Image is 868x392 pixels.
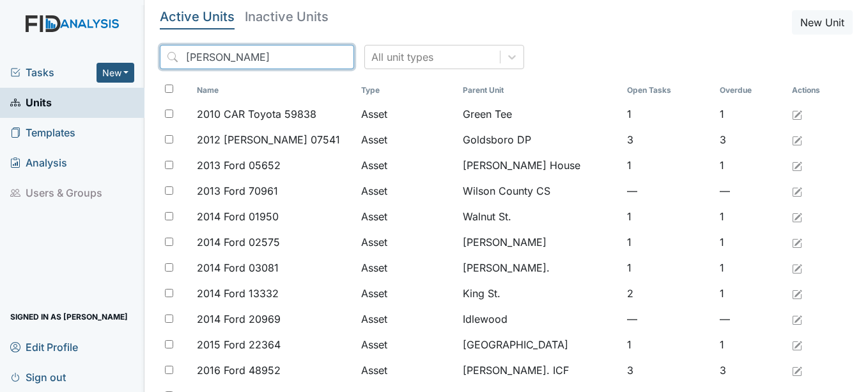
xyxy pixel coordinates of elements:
th: Actions [787,79,851,101]
a: Edit [792,363,802,378]
span: Units [10,93,52,113]
span: 2013 Ford 05652 [197,158,281,173]
td: 3 [715,357,787,383]
td: 2 [622,281,715,306]
a: Tasks [10,65,97,80]
td: 1 [622,101,715,127]
span: Signed in as [PERSON_NAME] [10,307,128,327]
td: — [622,306,715,332]
a: Edit [792,337,802,352]
button: New Unit [792,10,853,35]
td: Asset [356,127,458,152]
span: 2010 CAR Toyota 59838 [197,106,316,122]
input: Toggle All Rows Selected [165,85,173,93]
td: [PERSON_NAME] House [458,152,622,178]
td: Asset [356,357,458,383]
div: All unit types [371,49,433,65]
td: — [715,306,787,332]
span: Edit Profile [10,337,78,357]
td: 1 [715,255,787,281]
td: Green Tee [458,101,622,127]
td: 1 [715,229,787,255]
span: 2013 Ford 70961 [197,183,278,199]
td: 3 [622,357,715,383]
span: 2016 Ford 48952 [197,363,281,378]
td: Asset [356,332,458,357]
a: Edit [792,106,802,122]
a: Edit [792,260,802,275]
span: 2015 Ford 22364 [197,337,281,352]
a: Edit [792,183,802,199]
span: Analysis [10,153,67,173]
a: Edit [792,234,802,250]
h5: Inactive Units [245,10,329,23]
td: Idlewood [458,306,622,332]
td: — [715,178,787,204]
h5: Active Units [160,10,235,23]
td: Asset [356,281,458,306]
a: Edit [792,311,802,327]
span: 2014 Ford 20969 [197,311,281,327]
input: Search... [160,45,354,69]
a: Edit [792,209,802,224]
td: [GEOGRAPHIC_DATA] [458,332,622,357]
th: Toggle SortBy [622,79,715,101]
td: Asset [356,152,458,178]
a: Edit [792,132,802,147]
td: Asset [356,178,458,204]
td: 1 [622,229,715,255]
td: 3 [622,127,715,152]
td: 3 [715,127,787,152]
td: 1 [622,204,715,229]
span: 2012 [PERSON_NAME] 07541 [197,132,340,147]
td: Asset [356,255,458,281]
th: Toggle SortBy [192,79,356,101]
span: 2014 Ford 01950 [197,209,279,224]
span: 2014 Ford 03081 [197,260,279,275]
span: 2014 Ford 02575 [197,234,280,250]
td: [PERSON_NAME]. [458,255,622,281]
button: New [97,63,135,83]
td: King St. [458,281,622,306]
td: 1 [715,281,787,306]
td: Wilson County CS [458,178,622,204]
td: 1 [622,255,715,281]
a: Edit [792,286,802,301]
th: Toggle SortBy [356,79,458,101]
a: Edit [792,158,802,173]
th: Toggle SortBy [715,79,787,101]
td: Asset [356,101,458,127]
th: Toggle SortBy [458,79,622,101]
td: [PERSON_NAME] [458,229,622,255]
td: 1 [622,332,715,357]
td: 1 [715,332,787,357]
span: 2014 Ford 13332 [197,286,279,301]
span: Templates [10,123,75,143]
td: Walnut St. [458,204,622,229]
span: Sign out [10,367,66,387]
td: Asset [356,306,458,332]
td: — [622,178,715,204]
td: 1 [715,101,787,127]
td: Goldsboro DP [458,127,622,152]
td: 1 [715,204,787,229]
td: [PERSON_NAME]. ICF [458,357,622,383]
td: Asset [356,204,458,229]
td: 1 [715,152,787,178]
td: Asset [356,229,458,255]
td: 1 [622,152,715,178]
